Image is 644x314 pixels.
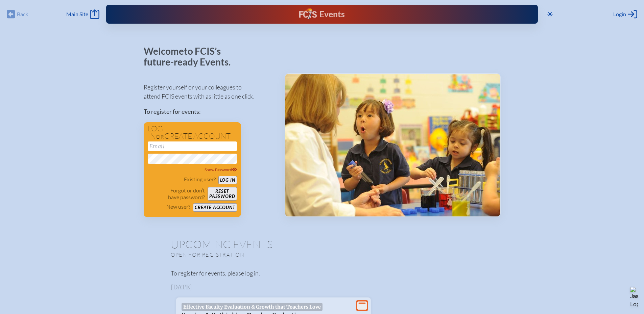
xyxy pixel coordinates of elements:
button: Resetpassword [208,187,237,201]
span: Show Password [205,167,237,172]
p: To register for events: [144,107,274,116]
p: Forgot or don’t have password? [148,187,205,201]
div: FCIS Events — Future ready [225,8,419,20]
h3: [DATE] [171,284,474,291]
button: Log in [218,176,237,184]
h1: Log in create account [148,125,237,140]
span: Effective Faculty Evaluation & Growth that Teachers Love [182,303,323,311]
p: New user? [166,203,190,210]
span: or [156,133,164,140]
p: Register yourself or your colleagues to attend FCIS events with as little as one click. [144,83,274,101]
button: Create account [193,203,237,212]
a: Main Site [66,9,99,19]
input: Email [148,141,237,151]
p: Open for registration [171,251,349,258]
p: Existing user? [184,176,216,183]
span: Main Site [66,11,88,18]
h1: Upcoming Events [171,239,474,250]
img: Events [285,74,500,216]
p: Welcome to FCIS’s future-ready Events. [144,46,238,67]
p: To register for events, please log in. [171,269,474,278]
span: Login [613,11,626,18]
